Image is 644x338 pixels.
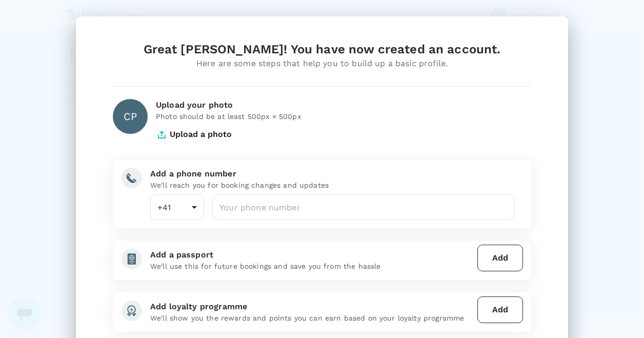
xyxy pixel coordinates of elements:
[477,296,523,323] button: Add
[113,99,148,134] div: CP
[477,245,523,271] button: Add
[156,99,531,111] div: Upload your photo
[150,180,515,190] p: We'll reach you for booking changes and updates
[150,313,473,323] p: We'll show you the rewards and points you can earn based on your loyalty programme
[156,122,232,147] button: Upload a photo
[113,57,531,70] div: Here are some steps that help you to build up a basic profile.
[150,168,515,180] div: Add a phone number
[150,249,473,261] div: Add a passport
[157,203,171,212] span: +41
[113,41,531,57] div: Great [PERSON_NAME]! You have now created an account.
[150,261,473,271] p: We'll use this for future bookings and save you from the hassle
[212,194,515,220] input: Your phone number
[121,168,142,188] img: add-phone-number
[150,194,204,220] div: +41
[121,249,142,269] img: add-passport
[156,111,531,122] p: Photo should be at least 500px × 500px
[150,301,473,313] div: Add loyalty programme
[121,301,142,321] img: add-loyalty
